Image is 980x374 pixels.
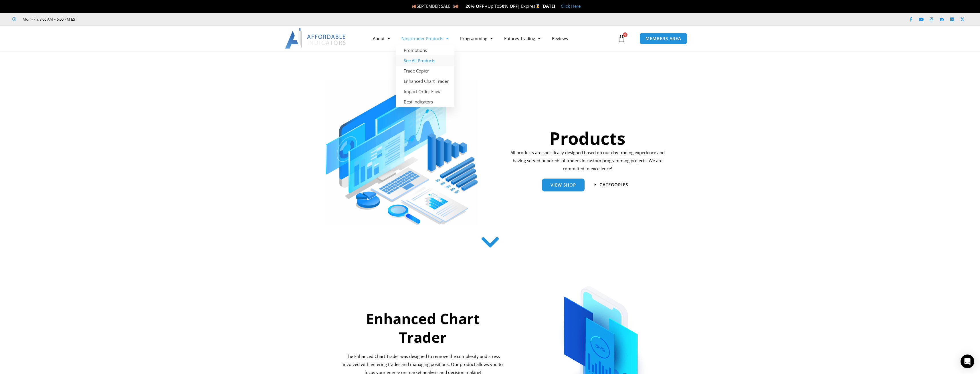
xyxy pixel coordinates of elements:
a: Click Here [561,3,581,9]
a: categories [595,183,628,187]
a: MEMBERS AREA [640,33,687,44]
span: View Shop [551,183,576,187]
a: View Shop [542,179,585,191]
ul: NinjaTrader Products [396,45,454,107]
img: ⌛ [536,4,540,8]
a: Best Indicators [396,97,454,107]
h2: Enhanced Chart Trader [342,310,504,347]
span: 0 [623,32,627,37]
span: categories [599,183,628,187]
img: LogoAI | Affordable Indicators – NinjaTrader [285,28,347,49]
img: 🍂 [454,4,458,8]
a: Impact Order Flow [396,86,454,97]
iframe: Customer reviews powered by Trustpilot [85,16,171,22]
span: MEMBERS AREA [646,36,681,41]
span: Mon - Fri: 8:00 AM – 6:00 PM EST [21,16,77,23]
strong: [DATE] [541,3,555,9]
a: 0 [609,30,634,47]
a: Promotions [396,45,454,55]
p: All products are specifically designed based on our day trading experience and having served hund... [508,149,667,173]
a: See All Products [396,55,454,66]
a: Enhanced Chart Trader [396,76,454,86]
a: NinjaTrader Products [396,32,454,45]
a: Trade Copier [396,66,454,76]
a: Programming [454,32,498,45]
nav: Menu [367,32,616,45]
strong: 20% OFF + [466,3,488,9]
strong: 50% OFF [499,3,518,9]
img: 🍂 [412,4,416,8]
img: ProductsSection scaled | Affordable Indicators – NinjaTrader [326,80,478,225]
a: Reviews [546,32,574,45]
span: SEPTEMBER SALE!!! Up To | Expires [412,3,541,9]
a: About [367,32,396,45]
div: Open Intercom Messenger [961,355,974,368]
a: Futures Trading [498,32,546,45]
h1: Products [508,126,667,150]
